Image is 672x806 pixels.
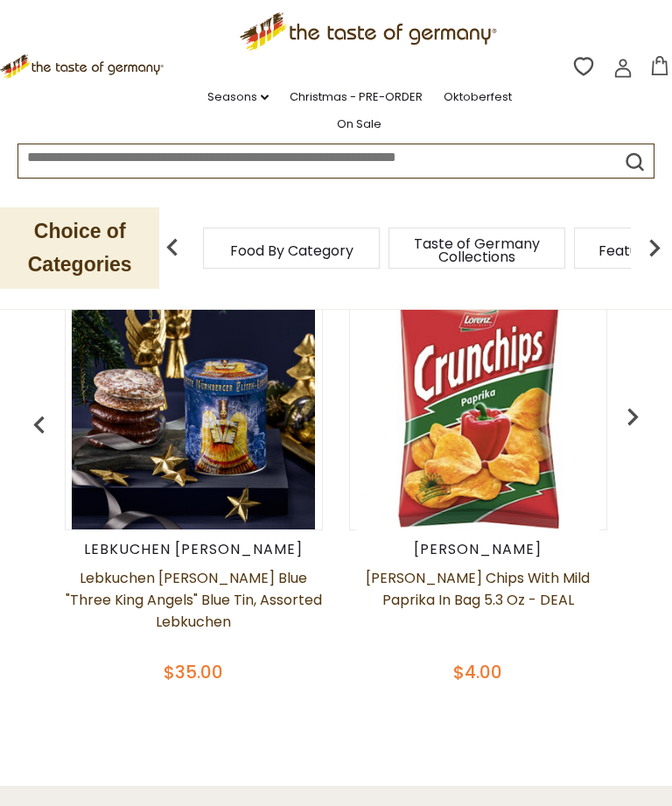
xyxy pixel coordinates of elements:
[22,408,57,443] img: previous arrow
[65,567,323,655] a: Lebkuchen [PERSON_NAME] Blue "Three King Angels" Blue Tin, Assorted Lebkuchen
[349,541,607,558] div: [PERSON_NAME]
[207,88,269,107] a: Seasons
[65,659,323,685] div: $35.00
[230,244,353,257] a: Food By Category
[349,567,607,655] a: [PERSON_NAME] Chips with Mild Paprika in Bag 5.3 oz - DEAL
[356,286,599,529] img: Lorenz Crunch Chips with Mild Paprika in Bag 5.3 oz - DEAL
[290,88,423,107] a: Christmas - PRE-ORDER
[444,88,512,107] a: Oktoberfest
[349,659,607,685] div: $4.00
[407,237,547,263] a: Taste of Germany Collections
[615,399,650,434] img: previous arrow
[72,286,315,529] img: Lebkuchen Schmidt Blue
[637,230,672,265] img: next arrow
[65,541,323,558] div: Lebkuchen [PERSON_NAME]
[155,230,190,265] img: previous arrow
[337,115,381,134] a: On Sale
